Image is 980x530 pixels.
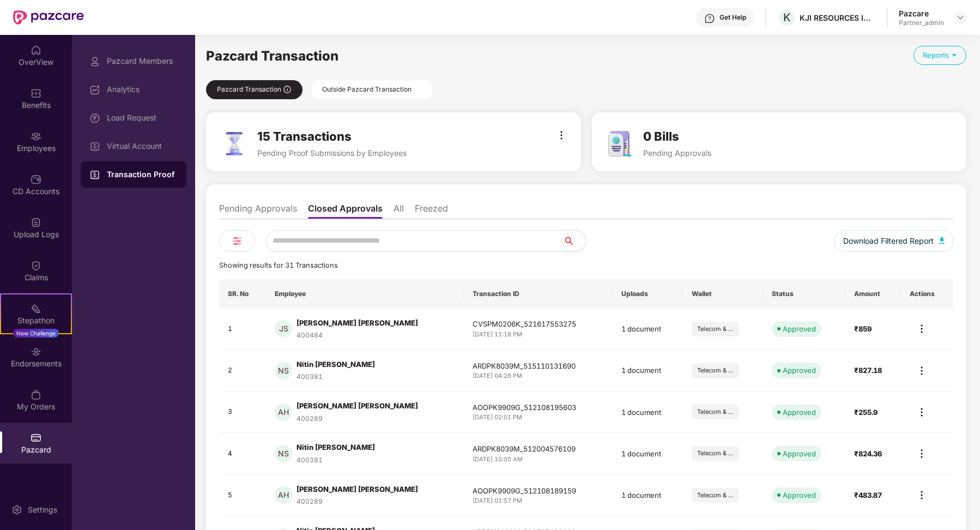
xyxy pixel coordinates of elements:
div: 1 document [621,448,674,459]
div: Pazcare [899,8,944,19]
td: 3 [219,392,266,433]
img: svg+xml;base64,PHN2ZyBpZD0iQmVuZWZpdHMiIHhtbG5zPSJodHRwOi8vd3d3LnczLm9yZy8yMDAwL3N2ZyIgd2lkdGg9Ij... [31,88,41,99]
div: AOOPK9909G_512108195603 [473,402,604,413]
div: AOOPK9909G_512108189159 [473,485,604,496]
div: Pending Approvals [643,148,711,158]
div: ARDPK8039M_515110131690 [473,360,604,371]
div: [DATE] 10:05 AM [473,455,604,464]
span: K [783,11,790,24]
img: 97pll7D+ni52CJdqRIwAAAABJRU5ErkJggg== [219,129,249,158]
span: Pazcard Transaction [206,48,338,64]
div: ₹859 [854,323,892,334]
div: Pazcard Transaction [206,80,303,99]
div: Approved [783,407,816,418]
img: svg+xml;base64,PHN2ZyB4bWxucz0iaHR0cDovL3d3dy53My5vcmcvMjAwMC9zdmciIHdpZHRoPSIyMSIgaGVpZ2h0PSIyMC... [31,303,41,314]
span: AH [278,489,289,501]
img: svg+xml;base64,PHN2ZyBpZD0iVmlydHVhbF9BY2NvdW50IiBkYXRhLW5hbWU9IlZpcnR1YWwgQWNjb3VudCIgeG1sbnM9Im... [89,141,100,152]
div: 400484 [297,330,418,341]
div: Pazcard Members [107,57,178,65]
div: Load Request [107,113,178,122]
div: Analytics [107,85,178,94]
img: svg+xml;base64,PHN2ZyB4bWxucz0iaHR0cDovL3d3dy53My5vcmcvMjAwMC9zdmciIHhtbG5zOnhsaW5rPSJodHRwOi8vd3... [939,237,945,244]
img: svg+xml;base64,PHN2ZyBpZD0iU2V0dGluZy0yMHgyMCIgeG1sbnM9Imh0dHA6Ly93d3cudzMub3JnLzIwMDAvc3ZnIiB3aW... [11,504,22,515]
div: [DATE] 04:26 PM [473,371,604,381]
img: svg+xml;base64,PHN2ZyBpZD0iUGF6Y2FyZCIgeG1sbnM9Imh0dHA6Ly93d3cudzMub3JnLzIwMDAvc3ZnIiB3aWR0aD0iMj... [31,432,41,443]
img: svg+xml;base64,PHN2ZyBpZD0iTXlfT3JkZXJzIiBkYXRhLW5hbWU9Ik15IE9yZGVycyIgeG1sbnM9Imh0dHA6Ly93d3cudz... [31,389,41,400]
img: svg+xml;base64,PHN2ZyBpZD0iSGVscC0zMngzMiIgeG1sbnM9Imh0dHA6Ly93d3cudzMub3JnLzIwMDAvc3ZnIiB3aWR0aD... [704,13,715,24]
span: AH [278,406,289,418]
img: svg+xml;base64,PHN2ZyBpZD0iSW5mbyIgeG1sbnM9Imh0dHA6Ly93d3cudzMub3JnLzIwMDAvc3ZnIiB3aWR0aD0iMTQiIG... [413,85,422,94]
img: svg+xml;base64,PHN2ZyBpZD0iTW9yZS0zMngzMiIgeG1sbnM9Imh0dHA6Ly93d3cudzMub3JnLzIwMDAvc3ZnIiB3aWR0aD... [915,406,928,419]
img: svg+xml;base64,PHN2ZyBpZD0iSG9tZSIgeG1sbnM9Imh0dHA6Ly93d3cudzMub3JnLzIwMDAvc3ZnIiB3aWR0aD0iMjAiIG... [31,45,41,56]
div: ₹827.18 [854,365,892,376]
div: 1 document [621,323,674,334]
div: Partner_admin [899,19,944,27]
img: New Pazcare Logo [13,10,84,25]
div: Telecom & Broadband [692,322,739,336]
img: svg+xml;base64,PHN2ZyBpZD0iRW1wbG95ZWVzIiB4bWxucz0iaHR0cDovL3d3dy53My5vcmcvMjAwMC9zdmciIHdpZHRoPS... [31,131,41,142]
th: Actions [901,279,953,309]
th: SR. No [219,279,266,309]
img: svg+xml;base64,PHN2ZyBpZD0iTW9yZS0zMngzMiIgeG1sbnM9Imh0dHA6Ly93d3cudzMub3JnLzIwMDAvc3ZnIiB3aWR0aD... [915,364,928,377]
div: Pending Proof Submissions by Employees [257,148,407,158]
img: svg+xml;base64,PHN2ZyBpZD0iUHJvZmlsZSIgeG1sbnM9Imh0dHA6Ly93d3cudzMub3JnLzIwMDAvc3ZnIiB3aWR0aD0iMj... [89,56,100,67]
img: svg+xml;base64,PHN2ZyBpZD0iVXBsb2FkX0xvZ3MiIGRhdGEtbmFtZT0iVXBsb2FkIExvZ3MiIHhtbG5zPSJodHRwOi8vd3... [31,217,41,228]
div: 1 document [621,365,674,376]
div: Reports [914,46,966,65]
li: Closed Approvals [308,203,383,219]
div: Settings [25,504,61,515]
th: Wallet [683,279,763,309]
td: 4 [219,433,266,474]
th: Transaction ID [464,279,613,309]
div: 1 document [621,407,674,418]
span: search [563,237,585,245]
div: [DATE] 02:01 PM [473,413,604,422]
div: [PERSON_NAME] [PERSON_NAME] [297,317,418,328]
img: svg+xml;base64,PHN2ZyBpZD0iTW9yZS0zMngzMiIgeG1sbnM9Imh0dHA6Ly93d3cudzMub3JnLzIwMDAvc3ZnIiB3aWR0aD... [915,322,928,335]
div: 400289 [297,497,418,507]
img: svg+xml;base64,PHN2ZyBpZD0iVmlydHVhbF9BY2NvdW50IiBkYXRhLW5hbWU9IlZpcnR1YWwgQWNjb3VudCIgeG1sbnM9Im... [89,170,100,180]
div: ₹255.9 [854,407,892,418]
div: Approved [783,490,816,501]
span: Download Filtered Report [843,235,934,247]
div: Approved [783,323,816,334]
button: Download Filtered Report [834,230,953,252]
div: ₹483.87 [854,490,892,501]
th: Amount [845,279,901,309]
li: Pending Approvals [219,203,297,219]
img: svg+xml;base64,PHN2ZyBpZD0iQ0RfQWNjb3VudHMiIGRhdGEtbmFtZT0iQ0QgQWNjb3VudHMiIHhtbG5zPSJodHRwOi8vd3... [31,174,41,185]
img: svg+xml;base64,PHN2ZyBpZD0iTG9hZF9SZXF1ZXN0IiBkYXRhLW5hbWU9IkxvYWQgUmVxdWVzdCIgeG1sbnM9Imh0dHA6Ly... [89,113,100,124]
div: [DATE] 11:18 PM [473,330,604,339]
div: [PERSON_NAME] [PERSON_NAME] [297,484,418,495]
div: 15 Transactions [257,129,407,144]
div: Nitin [PERSON_NAME] [297,359,375,370]
div: Virtual Account [107,142,178,150]
div: 400289 [297,414,418,424]
span: NS [278,448,289,460]
img: svg+xml;base64,PHN2ZyBpZD0iRGFzaGJvYXJkIiB4bWxucz0iaHR0cDovL3d3dy53My5vcmcvMjAwMC9zdmciIHdpZHRoPS... [89,85,100,95]
li: All [394,203,404,219]
div: 400381 [297,372,375,382]
div: [DATE] 01:57 PM [473,496,604,505]
div: 0 Bills [643,129,711,144]
div: ₹824.36 [854,448,892,459]
td: 1 [219,309,266,350]
div: KJI RESOURCES INDIA PRIVATE LIMITED [800,13,876,23]
img: svg+xml;base64,PHN2ZyBpZD0iSW5mbyIgeG1sbnM9Imh0dHA6Ly93d3cudzMub3JnLzIwMDAvc3ZnIiB3aWR0aD0iMTQiIG... [283,85,292,94]
div: Telecom & Broadband [692,446,739,461]
div: 400381 [297,455,375,466]
img: svg+xml;base64,PHN2ZyB4bWxucz0iaHR0cDovL3d3dy53My5vcmcvMjAwMC9zdmciIHdpZHRoPSIyNCIgaGVpZ2h0PSIyNC... [231,234,244,248]
div: Telecom & Broadband [692,405,739,419]
img: svg+xml;base64,PHN2ZyBpZD0iRHJvcGRvd24tMzJ4MzIiIHhtbG5zPSJodHRwOi8vd3d3LnczLm9yZy8yMDAwL3N2ZyIgd2... [956,13,965,22]
button: search [563,230,586,252]
div: ARDPK8039M_512004576109 [473,443,604,454]
span: NS [278,365,289,377]
img: svg+xml;base64,PHN2ZyB4bWxucz0iaHR0cDovL3d3dy53My5vcmcvMjAwMC9zdmciIHdpZHRoPSIxOSIgaGVpZ2h0PSIxOS... [949,50,959,60]
td: 2 [219,350,266,392]
img: svg+xml;base64,PHN2ZyBpZD0iQ2xhaW0iIHhtbG5zPSJodHRwOi8vd3d3LnczLm9yZy8yMDAwL3N2ZyIgd2lkdGg9IjIwIi... [31,260,41,271]
div: Stepathon [1,315,71,326]
div: Approved [783,448,816,459]
img: FCegr84c3mAAAAAASUVORK5CYII= [605,129,634,158]
img: svg+xml;base64,PHN2ZyBpZD0iTW9yZS0zMngzMiIgeG1sbnM9Imh0dHA6Ly93d3cudzMub3JnLzIwMDAvc3ZnIiB3aWR0aD... [915,447,928,460]
div: Transaction Proof [107,169,178,180]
